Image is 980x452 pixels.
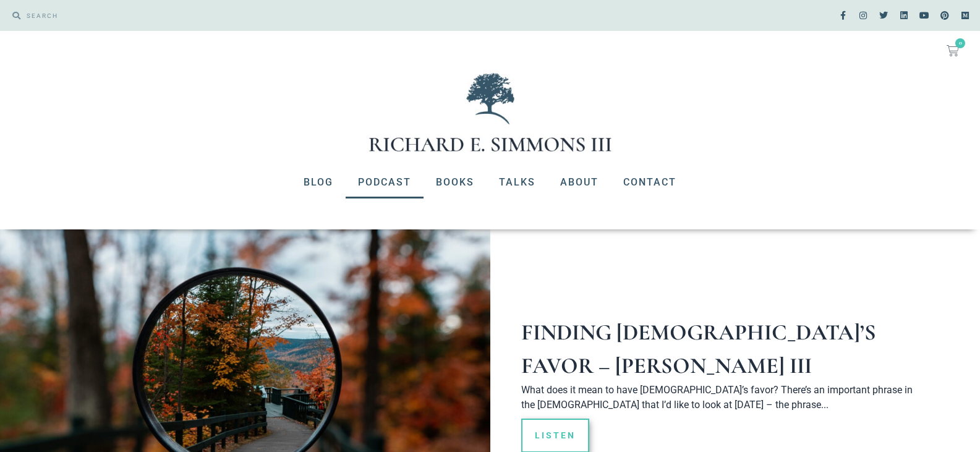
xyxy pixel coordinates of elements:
input: SEARCH [20,6,484,25]
a: About [548,166,611,198]
a: Contact [611,166,689,198]
a: Talks [487,166,548,198]
a: 0 [932,37,974,64]
a: Books [424,166,487,198]
a: Podcast [346,166,424,198]
a: Finding [DEMOGRAPHIC_DATA]’s Favor – [PERSON_NAME] III [521,319,876,379]
span: 0 [955,38,965,48]
p: What does it mean to have [DEMOGRAPHIC_DATA]’s favor? There’s an important phrase in the [DEMOGRA... [521,383,917,412]
a: Blog [291,166,346,198]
